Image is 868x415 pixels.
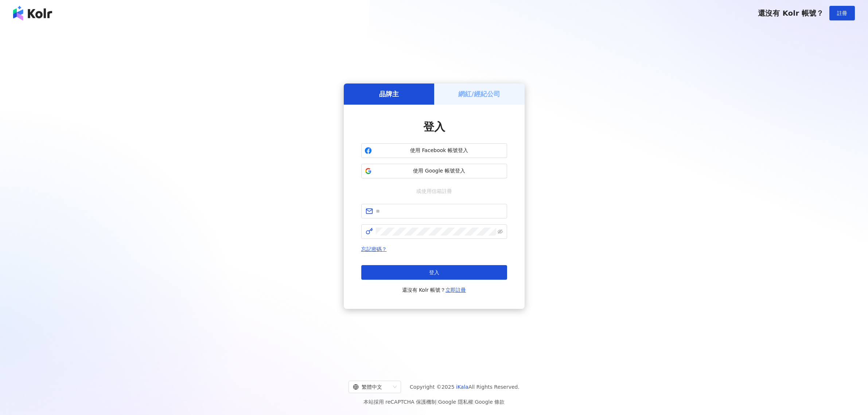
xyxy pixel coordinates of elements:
span: 或使用信箱註冊 [411,187,457,195]
span: 本站採用 reCAPTCHA 保護機制 [363,397,505,406]
span: | [436,399,438,405]
div: 繁體中文 [353,381,390,393]
span: 註冊 [837,10,847,16]
span: 登入 [429,269,439,275]
a: 忘記密碼？ [361,246,387,252]
span: eye-invisible [498,229,503,234]
h5: 品牌主 [379,89,399,98]
a: 立即註冊 [445,287,466,293]
span: 登入 [423,120,445,133]
button: 使用 Google 帳號登入 [361,164,507,178]
img: logo [13,6,52,20]
button: 使用 Facebook 帳號登入 [361,143,507,158]
button: 登入 [361,265,507,280]
button: 註冊 [829,6,855,20]
h5: 網紅/經紀公司 [458,89,500,98]
span: 還沒有 Kolr 帳號？ [758,9,824,18]
span: 使用 Facebook 帳號登入 [375,147,504,154]
span: | [473,399,475,405]
a: Google 隱私權 [438,399,473,405]
a: iKala [456,384,468,390]
a: Google 條款 [475,399,505,405]
span: Copyright © 2025 All Rights Reserved. [410,383,519,391]
span: 還沒有 Kolr 帳號？ [402,286,466,294]
span: 使用 Google 帳號登入 [375,167,504,175]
